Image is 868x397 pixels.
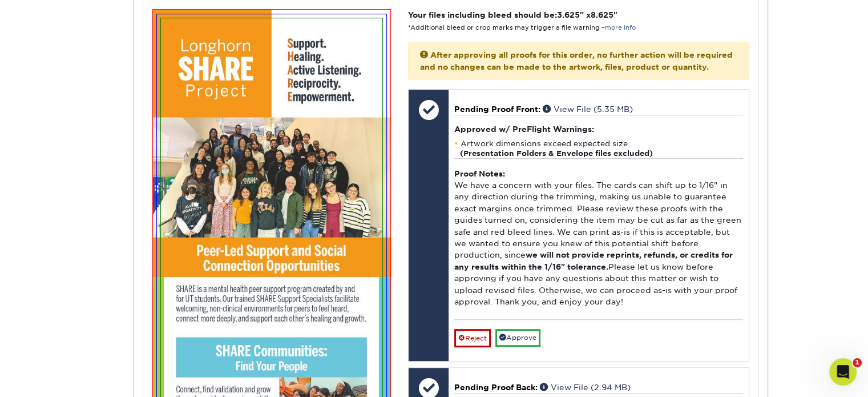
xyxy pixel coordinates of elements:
[605,24,636,31] a: more info
[591,10,613,19] span: 8.625
[454,383,538,392] span: Pending Proof Back:
[454,105,540,114] span: Pending Proof Front:
[557,10,580,19] span: 3.625
[543,105,633,114] a: View File (5.35 MB)
[495,329,540,347] a: Approve
[420,50,733,71] strong: After approving all proofs for this order, no further action will be required and no changes can ...
[408,10,617,19] strong: Your files including bleed should be: " x "
[454,169,505,178] strong: Proof Notes:
[853,358,862,367] span: 1
[408,24,636,31] small: *Additional bleed or crop marks may trigger a file warning –
[454,125,742,134] h4: Approved w/ PreFlight Warnings:
[454,250,733,271] b: we will not provide reprints, refunds, or credits for any results within the 1/16" tolerance.
[454,329,491,347] a: Reject
[454,139,742,158] li: Artwork dimensions exceed expected size.
[460,149,653,158] strong: (Presentation Folders & Envelope files excluded)
[454,158,742,319] div: We have a concern with your files. The cards can shift up to 1/16" in any direction during the tr...
[829,358,857,386] iframe: Intercom live chat
[540,383,631,392] a: View File (2.94 MB)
